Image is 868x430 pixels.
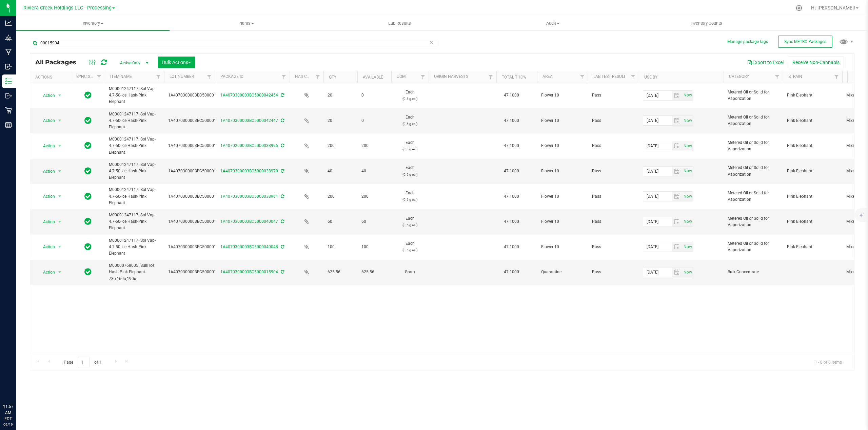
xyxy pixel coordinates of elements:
[729,74,749,79] a: Category
[220,219,278,224] a: 1A4070300003BC5000040047
[682,116,693,126] span: Set Current date
[220,194,278,199] a: 1A4070300003BC5000038961
[395,171,425,178] p: (0.5 g ea.)
[16,16,170,30] a: Inventory
[170,74,194,79] a: Lot Number
[278,71,290,83] a: Filter
[5,20,12,26] inline-svg: Analytics
[682,217,693,227] span: Set Current date
[672,167,682,176] span: select
[168,269,226,275] span: 1A4070300003BC5000015904
[312,71,323,83] a: Filter
[784,39,826,44] span: Sync METRC Packages
[56,217,64,227] span: select
[811,5,855,10] span: Hi, [PERSON_NAME]!
[168,244,226,250] span: 1A4070300003BC5000015904
[204,71,215,83] a: Filter
[168,92,226,99] span: 1A4070300003BC5000015904
[84,166,92,176] span: In Sync
[728,139,779,152] span: Metered Oil or Solid for Vaporization
[592,168,635,174] span: Pass
[109,162,160,181] span: M00001247117: Sol Vap-4.7-50-Ice Hash-Pink Elephant
[168,168,226,174] span: 1A4070300003BC5000015904
[323,16,476,30] a: Lab Results
[395,95,425,102] p: (0.5 g ea.)
[500,267,522,277] span: 47.1000
[35,75,68,80] div: Actions
[682,217,693,227] span: select
[56,116,64,125] span: select
[831,71,842,83] a: Filter
[728,190,779,203] span: Metered Oil or Solid for Vaporization
[76,74,102,79] a: Sync Status
[787,244,838,250] span: Pink Elephant
[37,116,55,125] span: Action
[772,71,783,83] a: Filter
[361,218,387,225] span: 60
[280,93,284,98] span: Sync from Compliance System
[476,16,629,30] a: Audit
[397,74,406,79] a: UOM
[328,117,353,124] span: 20
[809,357,847,367] span: 1 - 8 of 8 items
[592,92,635,99] span: Pass
[3,422,13,427] p: 09/19
[30,38,437,48] input: Search Package ID, Item Name, SKU, Lot or Part Number...
[592,117,635,124] span: Pass
[220,169,278,173] a: 1A4070300003BC5000038970
[109,111,160,131] span: M00001247117: Sol Vap-4.7-50-Ice Hash-Pink Elephant
[728,165,779,177] span: Metered Oil or Solid for Vaporization
[220,270,278,274] a: 1A4070300003BC5000015904
[728,215,779,228] span: Metered Oil or Solid for Vaporization
[682,141,693,151] span: select
[500,242,522,252] span: 47.1000
[500,116,522,126] span: 47.1000
[395,247,425,253] p: (0.5 g ea.)
[5,107,12,114] inline-svg: Retail
[170,20,322,26] span: Plants
[328,168,353,174] span: 40
[280,118,284,123] span: Sync from Compliance System
[682,267,693,277] span: select
[5,122,12,128] inline-svg: Reports
[37,217,55,227] span: Action
[280,169,284,173] span: Sync from Compliance System
[476,20,629,26] span: Audit
[541,193,584,200] span: Flower 10
[787,117,838,124] span: Pink Elephant
[644,75,657,80] a: Use By
[379,20,420,26] span: Lab Results
[361,193,387,200] span: 200
[162,60,191,65] span: Bulk Actions
[787,92,838,99] span: Pink Elephant
[158,57,195,68] button: Bulk Actions
[672,91,682,100] span: select
[37,192,55,201] span: Action
[5,78,12,85] inline-svg: Inventory
[434,74,468,79] a: Origin Harvests
[682,267,693,277] span: Set Current date
[395,89,425,102] span: Each
[395,269,425,275] span: Gram
[37,167,55,176] span: Action
[682,90,693,100] span: Set Current date
[743,57,788,68] button: Export to Excel
[682,91,693,100] span: select
[395,121,425,127] p: (0.5 g ea.)
[787,168,838,174] span: Pink Elephant
[728,269,779,275] span: Bulk Concentrate
[84,116,92,125] span: In Sync
[37,242,55,252] span: Action
[682,141,693,151] span: Set Current date
[363,75,383,80] a: Available
[788,57,844,68] button: Receive Non-Cannabis
[672,217,682,227] span: select
[7,376,27,396] iframe: Resource center
[361,117,387,124] span: 0
[153,71,164,83] a: Filter
[37,91,55,100] span: Action
[682,242,693,252] span: Set Current date
[682,242,693,252] span: select
[672,141,682,151] span: select
[361,143,387,149] span: 200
